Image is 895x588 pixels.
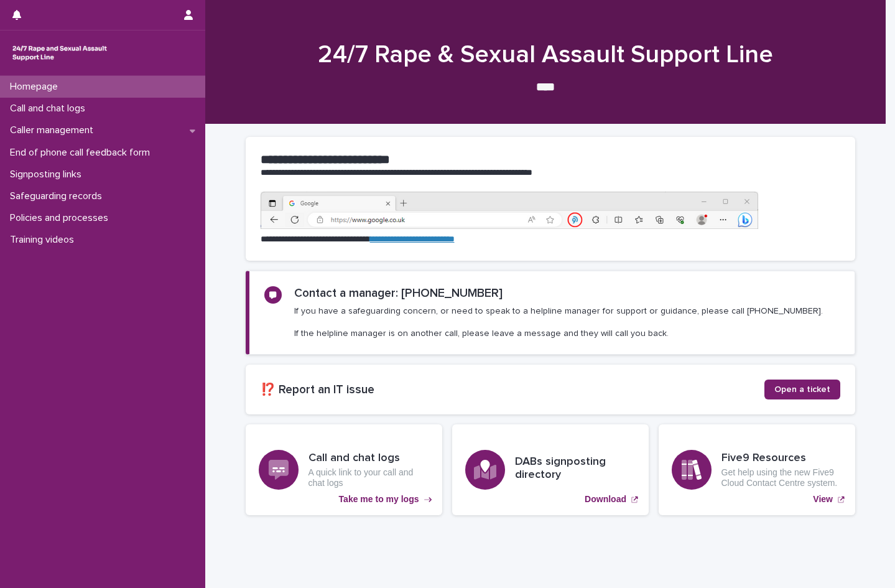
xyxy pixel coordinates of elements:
[721,467,842,488] p: Get help using the new Five9 Cloud Contact Centre system.
[241,40,850,70] h1: 24/7 Rape & Sexual Assault Support Line
[764,380,840,399] a: Open a ticket
[452,424,649,515] a: Download
[5,212,118,224] p: Policies and processes
[5,81,68,93] p: Homepage
[774,385,830,394] span: Open a ticket
[813,494,833,505] p: View
[5,234,84,246] p: Training videos
[10,40,109,65] img: rhQMoQhaT3yELyF149Cw
[261,192,758,229] img: https%3A%2F%2Fcdn.document360.io%2F0deca9d6-0dac-4e56-9e8f-8d9979bfce0e%2FImages%2FDocumentation%...
[246,424,442,515] a: Take me to my logs
[294,306,823,340] p: If you have a safeguarding concern, or need to speak to a helpline manager for support or guidanc...
[659,424,855,515] a: View
[308,467,429,488] p: A quick link to your call and chat logs
[5,103,95,114] p: Call and chat logs
[5,190,112,202] p: Safeguarding records
[308,452,429,465] h3: Call and chat logs
[585,494,626,505] p: Download
[294,286,503,301] h2: Contact a manager: [PHONE_NUMBER]
[261,383,764,397] h2: ⁉️ Report an IT issue
[5,147,160,159] p: End of phone call feedback form
[5,124,103,136] p: Caller management
[339,494,419,505] p: Take me to my logs
[515,455,636,482] h3: DABs signposting directory
[5,169,91,180] p: Signposting links
[721,452,842,465] h3: Five9 Resources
